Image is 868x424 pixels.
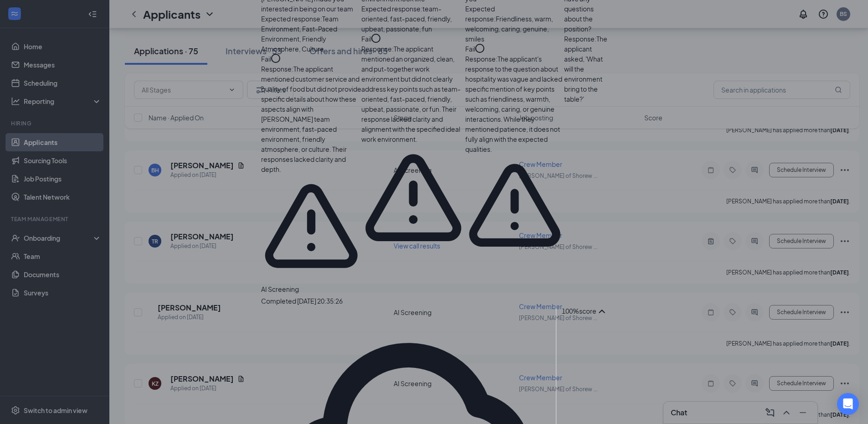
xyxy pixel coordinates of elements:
[596,306,607,317] svg: ChevronUp
[837,393,859,415] div: Open Intercom Messenger
[261,284,607,294] span: AI Screening
[562,307,596,315] span: 100 % score
[465,55,562,153] span: Response : The applicant's response to the question about hospitality was vague and lacked specif...
[465,44,475,54] span: Fail
[361,34,371,44] span: Fail
[361,146,465,250] svg: Warning
[261,54,271,64] span: Fail
[261,15,339,53] span: Expected response : Team Environment, Fast-Paced Environment, Friendly Atmosphere, Culture
[465,156,564,255] svg: Warning
[361,5,452,33] span: Expected response : team-oriented, fast-paced, friendly, upbeat, passionate, fun
[261,65,361,173] span: Response : The applicant mentioned customer service and quality of food but did not provide speci...
[361,45,461,143] span: Response : The applicant mentioned an organized, clean, and put-together work environment but did...
[564,35,607,103] span: Response : The applicant asked, 'What will the environment bring to the table?'
[465,5,553,43] span: Expected response : Friendliness, warm, welcoming, caring, genuine, smiles
[261,296,607,306] span: Completed [DATE] 20:35:26
[261,176,361,276] svg: Warning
